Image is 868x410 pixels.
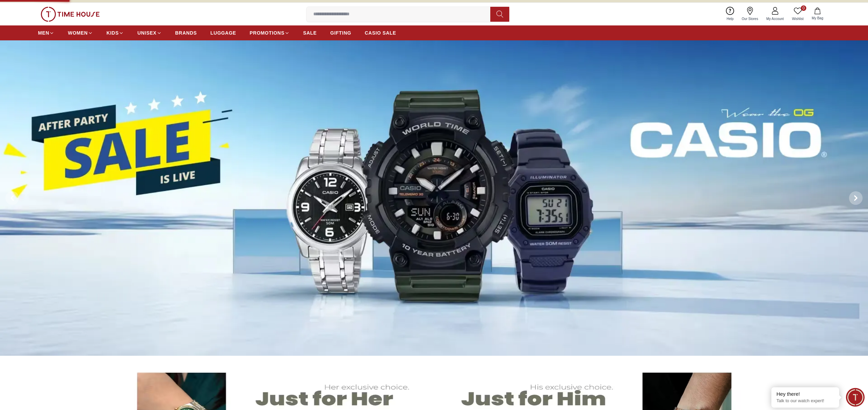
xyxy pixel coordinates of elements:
a: Our Stores [738,5,762,23]
span: LUGGAGE [211,30,236,36]
span: WOMEN [68,30,88,36]
span: UNISEX [137,30,156,36]
span: CASIO SALE [365,30,396,36]
span: Help [724,16,736,21]
a: WOMEN [68,27,93,39]
p: Talk to our watch expert! [776,398,834,404]
span: GIFTING [330,30,351,36]
a: CASIO SALE [365,27,396,39]
a: MEN [38,27,54,39]
a: PROMOTIONS [250,27,290,39]
div: Chat Widget [846,388,865,407]
a: LUGGAGE [211,27,236,39]
a: Help [723,5,738,23]
div: Hey there! [776,391,834,397]
a: SALE [303,27,317,39]
span: 0 [801,5,806,11]
span: KIDS [106,30,119,36]
span: Our Stores [739,16,761,21]
a: UNISEX [137,27,161,39]
span: MEN [38,30,49,36]
span: BRANDS [175,30,197,36]
span: My Bag [809,16,826,21]
span: SALE [303,30,317,36]
a: KIDS [106,27,124,39]
button: My Bag [808,6,827,22]
a: GIFTING [330,27,351,39]
span: Wishlist [789,16,806,21]
img: ... [41,7,100,22]
a: BRANDS [175,27,197,39]
span: My Account [764,16,787,21]
a: 0Wishlist [788,5,808,23]
span: PROMOTIONS [250,30,284,36]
